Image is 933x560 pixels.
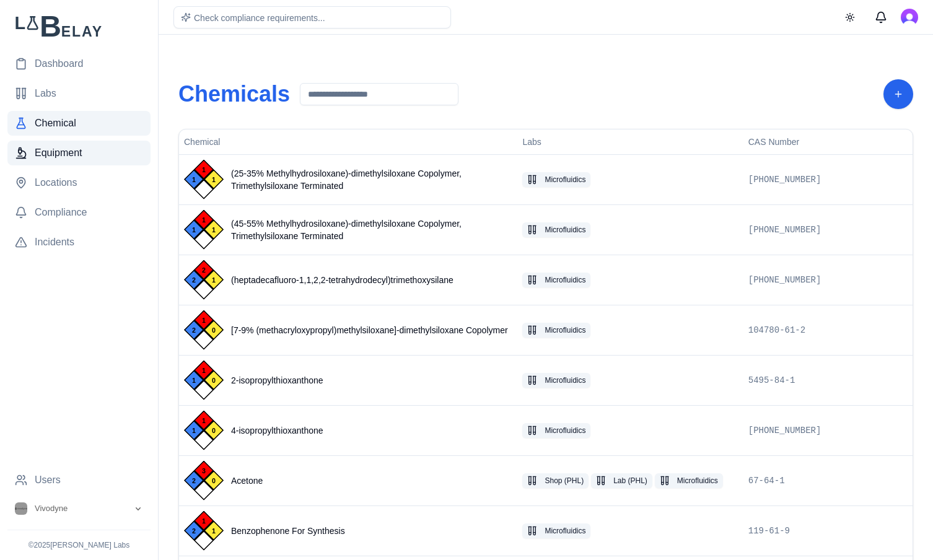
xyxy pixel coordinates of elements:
[743,405,913,455] td: [PHONE_NUMBER]
[231,274,453,286] span: (heptadecafluoro-1,1,2,2-tetrahydrodecyl)trimethoxysilane
[901,9,918,26] img: Lois Tolvinski
[192,274,196,286] span: 2
[743,154,913,204] td: [PHONE_NUMBER]
[192,224,196,236] span: 1
[15,502,27,515] img: Vivodyne
[194,13,325,23] span: Check compliance requirements...
[192,324,196,336] span: 2
[591,473,652,488] button: Lab (PHL)
[202,264,206,276] span: 2
[7,497,151,520] button: Open organization switcher
[192,475,196,487] span: 2
[522,323,590,338] button: Microfluidics
[35,235,74,250] span: Incidents
[35,56,83,71] span: Dashboard
[192,525,196,537] span: 2
[35,503,68,514] span: Vivodyne
[743,355,913,405] td: 5495-84-1
[212,424,216,437] span: 0
[231,424,323,437] span: 4-isopropylthioxanthone
[7,15,151,37] img: Lab Belay Logo
[192,424,196,437] span: 1
[901,9,918,26] button: Open user button
[202,364,206,377] span: 1
[202,515,206,527] span: 1
[522,273,590,287] button: Microfluidics
[522,373,590,388] button: Microfluidics
[178,82,290,107] h1: Chemicals
[522,172,590,187] button: Microfluidics
[179,129,517,154] th: Chemical
[522,222,590,237] button: Microfluidics
[7,81,151,106] a: Labs
[212,475,216,487] span: 0
[212,374,216,387] span: 0
[743,305,913,355] td: 104780-61-2
[7,51,151,76] a: Dashboard
[883,79,913,109] button: Add Chemical
[192,173,196,186] span: 1
[7,230,151,255] a: Incidents
[35,86,56,101] span: Labs
[743,255,913,305] td: [PHONE_NUMBER]
[522,473,589,488] button: Shop (PHL)
[655,473,723,488] button: Microfluidics
[231,374,323,387] span: 2-isopropylthioxanthone
[7,170,151,195] a: Locations
[517,129,743,154] th: Labs
[231,217,512,242] span: (45-55% Methylhydrosiloxane)-dimethylsiloxane Copolymer, Trimethylsiloxane Terminated
[869,5,893,30] button: Messages
[212,274,216,286] span: 1
[522,523,590,538] button: Microfluidics
[212,525,216,537] span: 1
[212,224,216,236] span: 1
[231,167,512,192] span: (25-35% Methylhydrosiloxane)-dimethylsiloxane Copolymer, Trimethylsiloxane Terminated
[192,374,196,387] span: 1
[231,525,345,537] span: Benzophenone For Synthesis
[35,146,82,160] span: Equipment
[35,175,77,190] span: Locations
[202,414,206,427] span: 1
[35,473,61,488] span: Users
[231,475,263,487] span: Acetone
[7,468,151,492] a: Users
[7,200,151,225] a: Compliance
[202,214,206,226] span: 1
[231,324,508,336] span: [7-9% (methacryloxypropyl)methylsiloxane]-dimethylsiloxane Copolymer
[7,141,151,165] a: Equipment
[839,6,861,28] button: Toggle theme
[743,204,913,255] td: [PHONE_NUMBER]
[35,116,76,131] span: Chemical
[212,324,216,336] span: 0
[202,164,206,176] span: 1
[202,465,206,477] span: 3
[35,205,87,220] span: Compliance
[743,129,913,154] th: CAS Number
[743,505,913,556] td: 119-61-9
[7,111,151,136] a: Chemical
[202,314,206,326] span: 1
[522,423,590,438] button: Microfluidics
[7,540,151,550] p: © 2025 [PERSON_NAME] Labs
[743,455,913,505] td: 67-64-1
[212,173,216,186] span: 1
